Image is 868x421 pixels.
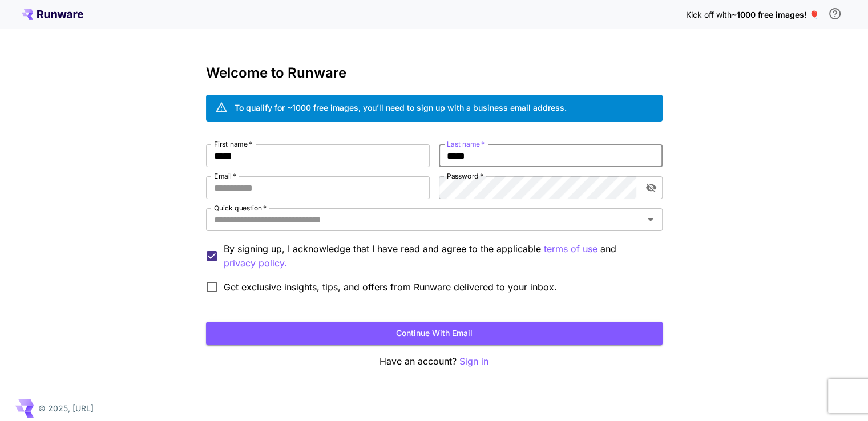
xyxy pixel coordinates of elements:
[732,10,819,19] span: ~1000 free images! 🎈
[686,10,732,19] span: Kick off with
[224,242,653,270] p: By signing up, I acknowledge that I have read and agree to the applicable and
[643,212,659,228] button: Open
[224,256,287,270] p: privacy policy.
[235,102,567,114] div: To qualify for ~1000 free images, you’ll need to sign up with a business email address.
[206,65,663,81] h3: Welcome to Runware
[214,203,267,213] label: Quick question
[214,171,236,181] label: Email
[641,177,661,198] button: toggle password visibility
[447,171,483,181] label: Password
[38,402,94,414] p: © 2025, [URL]
[206,322,663,345] button: Continue with email
[823,2,846,25] button: In order to qualify for free credit, you need to sign up with a business email address and click ...
[206,354,663,369] p: Have an account?
[224,256,287,270] button: By signing up, I acknowledge that I have read and agree to the applicable terms of use and
[544,242,597,256] button: By signing up, I acknowledge that I have read and agree to the applicable and privacy policy.
[447,139,485,149] label: Last name
[214,139,252,149] label: First name
[459,354,488,369] button: Sign in
[544,242,597,256] p: terms of use
[224,280,557,294] span: Get exclusive insights, tips, and offers from Runware delivered to your inbox.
